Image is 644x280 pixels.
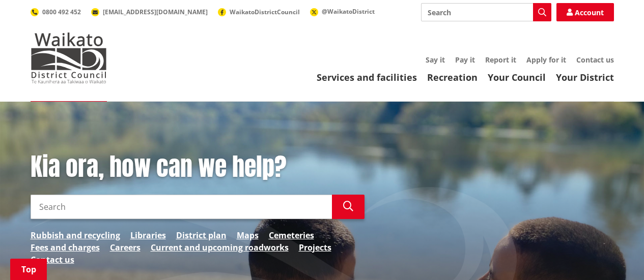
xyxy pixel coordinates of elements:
img: Waikato District Council - Te Kaunihera aa Takiwaa o Waikato [31,33,107,83]
a: Account [556,3,614,21]
a: Libraries [130,229,166,241]
a: Contact us [31,254,74,266]
a: Projects [299,241,331,254]
a: Current and upcoming roadworks [151,241,289,254]
a: Rubbish and recycling [31,229,120,241]
a: Your District [556,71,614,83]
a: Contact us [576,55,614,65]
a: Report it [485,55,516,65]
a: Your Council [488,71,546,83]
a: Say it [426,55,445,65]
span: 0800 492 452 [42,8,81,16]
span: @WaikatoDistrict [322,7,375,16]
a: Pay it [455,55,475,65]
a: Apply for it [526,55,566,65]
span: [EMAIL_ADDRESS][DOMAIN_NAME] [103,8,208,16]
input: Search input [421,3,551,21]
a: Careers [110,241,141,254]
span: WaikatoDistrictCouncil [230,8,300,16]
a: [EMAIL_ADDRESS][DOMAIN_NAME] [91,8,208,16]
a: Top [10,259,47,280]
a: @WaikatoDistrict [310,7,375,16]
a: Maps [237,229,259,241]
a: Fees and charges [31,241,100,254]
h1: Kia ora, how can we help? [31,152,365,182]
a: 0800 492 452 [31,8,81,16]
a: Cemeteries [269,229,314,241]
a: District plan [176,229,227,241]
a: WaikatoDistrictCouncil [218,8,300,16]
a: Services and facilities [317,71,417,83]
input: Search input [31,195,332,219]
a: Recreation [427,71,478,83]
